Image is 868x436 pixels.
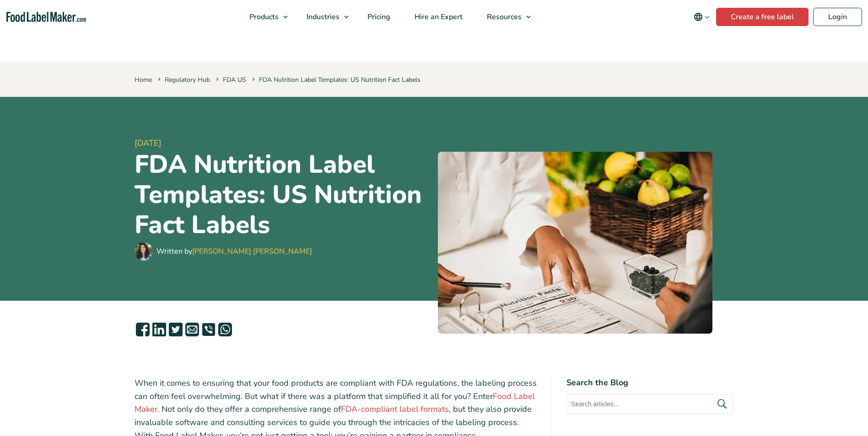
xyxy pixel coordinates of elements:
button: Change language [687,8,716,26]
a: FDA US [223,75,246,84]
div: Written by [156,246,312,257]
a: Food Label Maker homepage [6,12,86,22]
input: Search articles... [566,394,733,414]
a: [PERSON_NAME] [PERSON_NAME] [192,246,312,256]
span: Industries [304,12,340,22]
a: Login [813,8,862,26]
span: Pricing [365,12,391,22]
a: Regulatory Hub [165,75,210,84]
img: Maria Abi Hanna - Food Label Maker [135,242,153,261]
span: Resources [484,12,523,22]
h1: FDA Nutrition Label Templates: US Nutrition Fact Labels [135,149,431,240]
a: Food Label Maker [135,391,535,415]
a: Create a free label [716,8,809,26]
span: [DATE] [135,137,431,149]
a: Home [135,75,152,84]
span: FDA Nutrition Label Templates: US Nutrition Fact Labels [250,75,421,84]
h4: Search the Blog [566,377,733,389]
a: FDA-compliant label formats [341,404,449,415]
span: Hire an Expert [412,12,464,22]
span: Products [247,12,280,22]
